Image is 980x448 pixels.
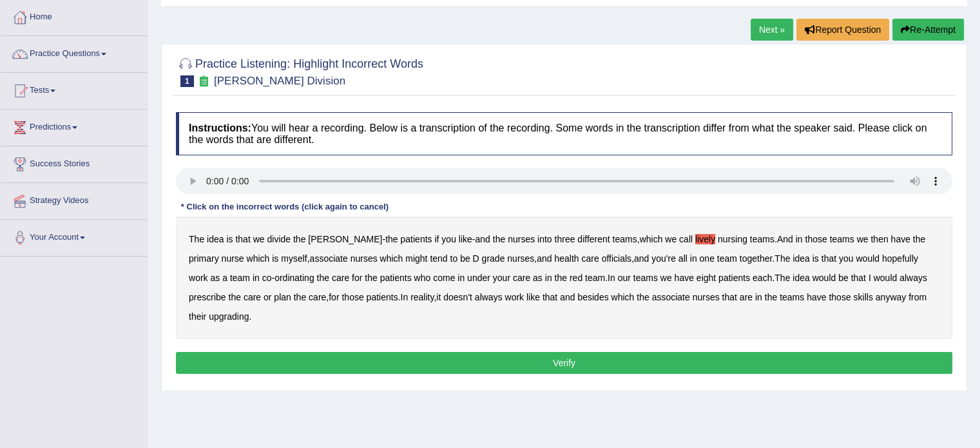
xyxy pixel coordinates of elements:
b: [PERSON_NAME] [308,234,382,244]
a: Strategy Videos [1,183,148,215]
b: teams [750,234,774,244]
b: lively [695,234,715,244]
b: and [475,234,490,244]
b: that [235,234,250,244]
small: Exam occurring question [197,75,211,88]
b: nurses [693,292,720,302]
b: like [526,292,540,302]
b: we [253,234,265,244]
b: their [189,311,206,322]
b: always [899,273,927,283]
b: the [228,292,240,302]
b: is [812,253,819,264]
b: anyway [876,292,906,302]
h4: You will hear a recording. Below is a transcription of the recording. Some words in the transcrip... [176,112,952,155]
b: as [533,273,543,283]
a: Tests [1,73,148,105]
h2: Practice Listening: Highlight Incorrect Words [176,55,423,87]
b: that [543,292,557,302]
b: care [309,292,326,302]
b: and [560,292,575,302]
b: nurses [508,234,535,244]
span: 1 [180,75,194,87]
b: prescribe [189,292,226,302]
b: into [537,234,552,244]
a: Practice Questions [1,36,148,68]
b: would [812,273,836,283]
a: Next » [751,19,793,41]
b: are [740,292,753,302]
b: besides [577,292,608,302]
div: * Click on the incorrect words (click again to cancel) [176,200,394,213]
b: In [608,273,615,283]
b: teams [633,273,658,283]
b: the [554,273,566,283]
b: which [246,253,269,264]
b: patients [380,273,412,283]
b: together [740,253,773,264]
b: be [460,253,470,264]
b: work [504,292,524,302]
b: ordinating [274,273,314,283]
b: The [774,273,790,283]
b: teams [780,292,804,302]
b: divide [267,234,291,244]
b: skills [853,292,872,302]
b: those [805,234,827,244]
b: care [581,253,599,264]
b: that [722,292,736,302]
b: The [774,253,790,264]
b: reality [410,292,434,302]
a: Your Account [1,220,148,252]
b: one [699,253,714,264]
b: care [513,273,530,283]
b: which [640,234,663,244]
b: we [665,234,677,244]
b: would [856,253,879,264]
b: work [189,273,208,283]
a: Predictions [1,110,148,142]
b: all [678,253,687,264]
b: then [870,234,888,244]
b: nursing [718,234,747,244]
b: the [913,234,925,244]
b: which [380,253,403,264]
b: grade [482,253,505,264]
b: which [611,292,634,302]
b: idea [793,273,809,283]
b: hopefully [882,253,918,264]
button: Re-Attempt [892,19,964,41]
b: have [807,292,826,302]
b: team [717,253,737,264]
b: upgrading [209,311,249,322]
b: is [226,234,233,244]
b: or [264,292,271,302]
b: patients [367,292,398,302]
b: in [253,273,260,283]
b: myself [281,253,307,264]
b: like [459,234,472,244]
small: [PERSON_NAME] Division [214,75,345,87]
b: idea [207,234,224,244]
b: three [554,234,575,244]
b: would [874,273,898,283]
b: the [317,273,329,283]
b: as [210,273,220,283]
b: to [450,253,457,264]
b: different [577,234,610,244]
b: Instructions: [189,122,251,133]
b: I [869,273,871,283]
b: associate [310,253,348,264]
b: the [294,292,306,302]
b: eight [697,273,716,283]
b: in [755,292,762,302]
b: our [618,273,631,283]
b: you're [651,253,676,264]
b: the [293,234,305,244]
b: you [839,253,854,264]
b: each [753,273,772,283]
b: team [230,273,250,283]
b: officials [602,253,631,264]
b: in [796,234,803,244]
b: for [352,273,362,283]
